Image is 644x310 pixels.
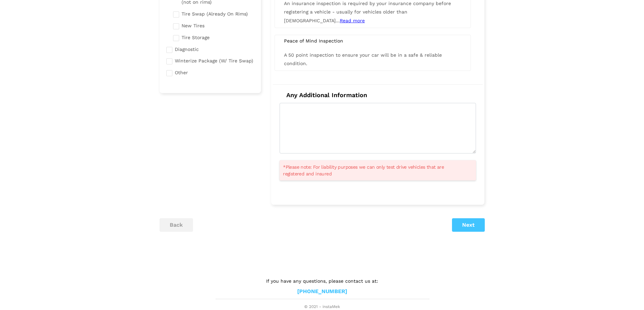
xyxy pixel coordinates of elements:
button: back [160,218,193,232]
span: © 2021 - instaMek [216,304,429,310]
div: Peace of Mind Inspection [279,38,467,44]
span: Read more [340,18,365,23]
a: [PHONE_NUMBER] [297,288,347,295]
span: A 50 point inspection to ensure your car will be in a safe & reliable condition. [284,52,442,66]
span: *Please note: For liability purposes we can only test drive vehicles that are registered and insured [283,164,464,177]
button: Next [452,218,485,232]
span: An insurance inspection is required by your insurance company before registering a vehicle - usua... [284,1,451,23]
h4: Any Additional Information [280,91,476,99]
p: If you have any questions, please contact us at: [216,277,429,285]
